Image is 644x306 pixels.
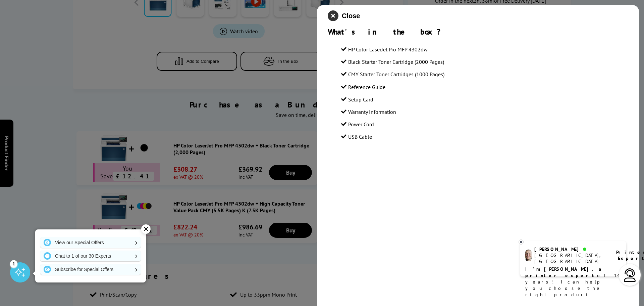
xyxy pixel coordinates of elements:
a: Subscribe for Special Offers [40,264,141,275]
span: CMY Starter Toner Cartridges (1000 Pages) [348,71,444,78]
div: [GEOGRAPHIC_DATA], [GEOGRAPHIC_DATA] [534,252,608,264]
a: Chat to 1 of our 30 Experts [40,251,141,261]
div: ✕ [141,224,151,234]
div: 1 [10,260,17,267]
span: Warranty Information [348,108,396,115]
div: What's in the box? [328,27,628,37]
span: Close [342,12,360,20]
span: Black Starter Toner Cartridge (2000 Pages) [348,58,444,65]
span: HP Color LaserJet Pro MFP 4302dw [348,46,428,53]
img: ashley-livechat.png [525,250,532,261]
b: I'm [PERSON_NAME], a printer expert [525,266,603,278]
span: Setup Card [348,96,373,103]
span: Power Cord [348,121,374,128]
div: [PERSON_NAME] [534,246,608,252]
span: USB Cable [348,133,372,140]
p: of 14 years! I can help you choose the right product [525,266,621,298]
img: user-headset-light.svg [623,268,637,282]
span: Reference Guide [348,84,385,90]
button: close modal [328,10,360,21]
a: View our Special Offers [40,237,141,248]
